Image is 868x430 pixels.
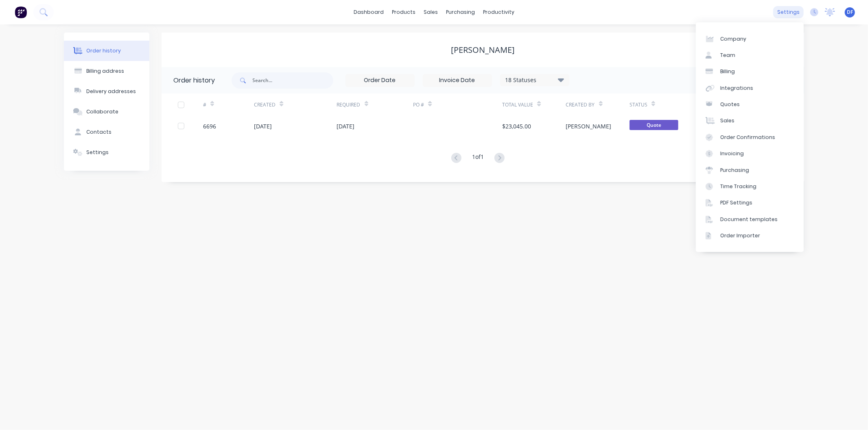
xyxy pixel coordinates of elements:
div: Settings [86,149,109,156]
div: Billing address [86,67,124,75]
div: PDF Settings [720,199,752,206]
a: Order Confirmations [696,129,804,146]
div: Time Tracking [720,183,756,190]
div: Order Confirmations [720,134,775,141]
div: 1 of 1 [472,152,484,164]
div: # [203,93,254,116]
div: Status [630,101,647,109]
div: Document templates [720,216,778,223]
div: sales [420,6,442,18]
div: 6696 [203,122,216,130]
button: Collaborate [64,102,149,122]
a: Purchasing [696,162,804,178]
div: Invoicing [720,150,744,157]
input: Search... [253,72,333,89]
div: Team [720,52,735,59]
input: Invoice Date [423,74,492,87]
a: dashboard [350,6,388,18]
a: Quotes [696,96,804,113]
div: Required [337,101,361,109]
div: Total Value [502,93,566,116]
a: Order Importer [696,228,804,244]
button: Settings [64,142,149,163]
div: Created [254,101,275,109]
div: Purchasing [720,167,749,174]
div: Sales [720,117,735,124]
div: products [388,6,420,18]
span: DF [847,9,853,16]
button: Delivery addresses [64,81,149,102]
div: Quotes [720,101,740,108]
div: Delivery addresses [86,88,136,95]
a: Billing [696,63,804,80]
div: # [203,101,206,109]
div: Required [337,93,413,116]
div: Created By [566,93,630,116]
div: PO # [413,101,424,109]
div: [PERSON_NAME] [451,45,515,55]
div: [DATE] [254,122,272,130]
div: Total Value [502,101,533,109]
div: productivity [479,6,518,18]
div: 18 Statuses [501,76,569,85]
div: Created [254,93,337,116]
div: Created By [566,101,595,109]
input: Order Date [346,74,414,87]
div: Billing [720,68,735,75]
div: Status [630,93,719,116]
div: Integrations [720,85,753,92]
div: PO # [413,93,502,116]
div: Order Importer [720,232,760,239]
div: Order history [174,76,215,85]
button: Order history [64,41,149,61]
a: Time Tracking [696,178,804,195]
a: Integrations [696,80,804,96]
a: PDF Settings [696,195,804,211]
div: settings [773,6,804,18]
div: [PERSON_NAME] [566,122,612,130]
a: Team [696,47,804,63]
div: Contacts [86,128,112,136]
a: Document templates [696,211,804,228]
div: [DATE] [337,122,355,130]
span: Quote [630,120,678,130]
div: Collaborate [86,108,118,115]
button: Contacts [64,122,149,142]
a: Sales [696,113,804,129]
div: Company [720,35,746,43]
div: $23,045.00 [502,122,531,130]
div: Order history [86,47,121,54]
a: Invoicing [696,146,804,162]
a: Company [696,30,804,47]
img: Factory [15,6,27,18]
div: purchasing [442,6,479,18]
button: Billing address [64,61,149,81]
